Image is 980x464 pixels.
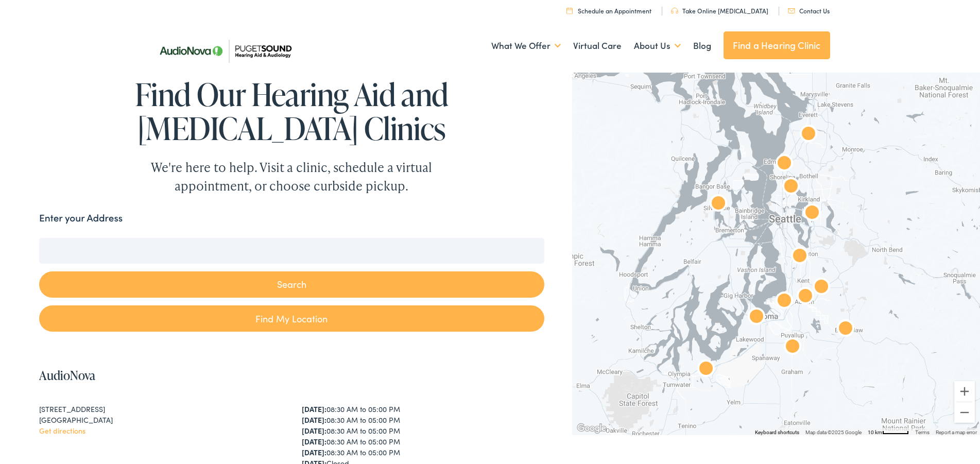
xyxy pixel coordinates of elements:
[865,428,912,435] button: Map Scale: 10 km per 48 pixels
[805,429,862,435] span: Map data ©2025 Google
[954,402,975,423] button: Zoom out
[671,8,678,14] img: utility icon
[793,285,818,310] div: AudioNova
[39,77,544,145] h1: Find Our Hearing Aid and [MEDICAL_DATA] Clinics
[694,357,718,382] div: AudioNova
[575,422,609,435] a: Open this area in Google Maps (opens a new window)
[796,123,821,147] div: Puget Sound Hearing Aid &#038; Audiology by AudioNova
[39,425,85,436] a: Get directions
[772,152,797,177] div: AudioNova
[39,271,544,298] button: Search
[868,429,882,435] span: 10 km
[39,211,123,226] label: Enter your Address
[39,367,95,384] a: AudioNova
[788,6,830,15] a: Contact Us
[573,27,622,65] a: Virtual Care
[302,447,326,457] strong: [DATE]:
[39,305,544,332] a: Find My Location
[575,422,609,435] img: Google
[127,158,456,195] div: We're here to help. Visit a clinic, schedule a virtual appointment, or choose curbside pickup.
[706,192,731,217] div: AudioNova
[566,7,573,14] img: utility icon
[39,404,282,415] div: [STREET_ADDRESS]
[788,8,795,13] img: utility icon
[744,305,769,330] div: AudioNova
[302,425,326,436] strong: [DATE]:
[779,175,803,200] div: AudioNova
[724,31,830,59] a: Find a Hearing Clinic
[39,238,544,264] input: Enter your address or zip code
[671,6,768,15] a: Take Online [MEDICAL_DATA]
[772,289,797,314] div: AudioNova
[39,415,282,425] div: [GEOGRAPHIC_DATA]
[954,381,975,402] button: Zoom in
[787,245,812,269] div: AudioNova
[936,429,977,435] a: Report a map error
[634,27,681,65] a: About Us
[833,317,858,342] div: AudioNova
[491,27,561,65] a: What We Offer
[915,429,930,435] a: Terms (opens in new tab)
[780,335,805,360] div: AudioNova
[302,404,326,414] strong: [DATE]:
[693,27,711,65] a: Blog
[800,201,824,226] div: AudioNova
[755,429,799,436] button: Keyboard shortcuts
[302,436,326,446] strong: [DATE]:
[809,276,834,300] div: AudioNova
[302,415,326,425] strong: [DATE]:
[566,6,651,15] a: Schedule an Appointment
